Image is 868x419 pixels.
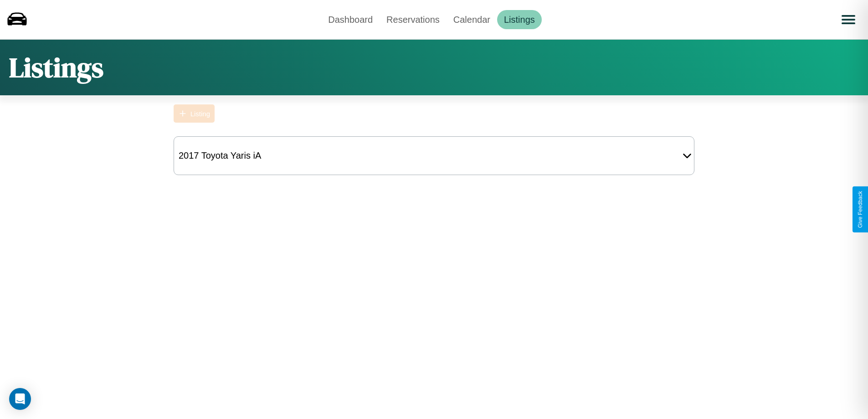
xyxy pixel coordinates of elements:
[9,388,31,410] div: Open Intercom Messenger
[447,10,497,29] a: Calendar
[321,10,380,29] a: Dashboard
[174,146,266,166] div: 2017 Toyota Yaris iA
[9,49,103,86] h1: Listings
[497,10,542,29] a: Listings
[380,10,447,29] a: Reservations
[190,110,210,118] div: Listing
[174,104,215,123] button: Listing
[836,7,861,32] button: Open menu
[857,191,863,228] div: Give Feedback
